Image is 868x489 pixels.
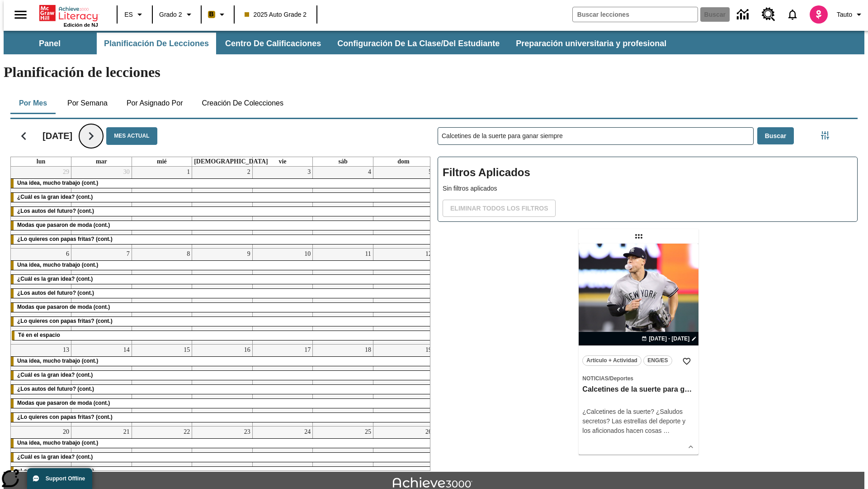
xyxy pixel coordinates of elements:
span: ENG/ES [647,356,668,365]
a: 9 de octubre de 2025 [245,249,252,259]
span: ¿Los autos del futuro? (cont.) [17,386,94,392]
td: 18 de octubre de 2025 [313,344,373,426]
a: miércoles [155,157,169,166]
div: ¿Los autos del futuro? (cont.) [11,467,434,476]
a: 15 de octubre de 2025 [182,345,192,355]
button: Artículo + Actividad [582,355,642,366]
span: ¿Lo quieres con papas fritas? (cont.) [17,414,113,420]
a: 29 de septiembre de 2025 [61,167,71,177]
h2: Filtros Aplicados [443,162,853,184]
td: 16 de octubre de 2025 [192,344,253,426]
button: Por semana [60,92,115,114]
span: Una idea, mucho trabajo (cont.) [17,180,98,186]
p: Sin filtros aplicados [443,184,853,193]
button: 01 sept - 01 sept Elegir fechas [640,335,698,343]
span: Modas que pasaron de moda (cont.) [17,222,110,228]
button: Menú lateral de filtros [816,126,834,144]
input: Buscar lecciones [438,128,753,144]
div: Una idea, mucho trabajo (cont.) [11,179,434,188]
span: Tema: Noticias/Deportes [582,374,695,383]
div: Modas que pasaron de moda (cont.) [11,303,434,312]
a: 7 de octubre de 2025 [125,249,132,259]
span: Support Offline [46,475,85,482]
div: ¿Cuál es la gran idea? (cont.) [11,275,434,284]
span: ¿Cuál es la gran idea? (cont.) [17,276,93,282]
button: Centro de calificaciones [218,33,328,54]
span: B [209,9,214,20]
div: ¿Calcetines de la suerte? ¿Saludos secretos? Las estrellas del deporte y los aficionados hacen cosas [582,407,695,436]
span: [DATE] - [DATE] [649,335,689,343]
span: ¿Los autos del futuro? (cont.) [17,290,94,296]
button: Por asignado por [119,92,190,114]
h1: Planificación de lecciones [4,64,864,81]
a: 17 de octubre de 2025 [302,345,312,355]
span: Té en el espacio [18,332,60,338]
span: Modas que pasaron de moda (cont.) [17,304,110,310]
div: ¿Lo quieres con papas fritas? (cont.) [11,413,434,422]
div: Subbarra de navegación [4,33,675,54]
button: Planificación de lecciones [97,33,216,54]
div: ¿Cuál es la gran idea? (cont.) [11,453,434,462]
div: Lección arrastrable: Calcetines de la suerte para ganar siempre [632,229,646,244]
div: ¿Lo quieres con papas fritas? (cont.) [11,235,434,244]
a: 8 de octubre de 2025 [185,249,192,259]
button: Escoja un nuevo avatar [804,3,833,26]
a: Centro de recursos, Se abrirá en una pestaña nueva. [756,2,781,27]
div: ¿Los autos del futuro? (cont.) [11,289,434,298]
div: Una idea, mucho trabajo (cont.) [11,357,434,366]
img: avatar image [810,5,828,24]
a: 14 de octubre de 2025 [122,345,132,355]
div: lesson details [579,244,698,455]
span: ¿Cuál es la gran idea? (cont.) [17,194,93,200]
a: 6 de octubre de 2025 [64,249,71,259]
a: 26 de octubre de 2025 [424,427,434,437]
button: Por mes [10,92,56,114]
span: ¿Cuál es la gran idea? (cont.) [17,454,93,460]
span: Una idea, mucho trabajo (cont.) [17,440,98,446]
span: Grado 2 [159,10,182,19]
div: Buscar [430,115,858,471]
a: Notificaciones [781,3,804,26]
button: Buscar [757,127,794,145]
button: Boost El color de la clase es anaranjado claro. Cambiar el color de la clase. [204,6,231,23]
a: 4 de octubre de 2025 [366,167,373,177]
span: ¿Lo quieres con papas fritas? (cont.) [17,236,113,242]
button: Ver más [684,440,698,454]
span: Noticias [582,375,608,382]
a: 13 de octubre de 2025 [61,345,71,355]
td: 29 de septiembre de 2025 [11,167,71,249]
a: viernes [277,157,288,166]
a: 25 de octubre de 2025 [363,427,373,437]
h2: [DATE] [42,130,72,141]
button: Configuración de la clase/del estudiante [330,33,507,54]
button: Seguir [80,125,103,148]
span: Edición de NJ [64,22,98,28]
td: 30 de septiembre de 2025 [71,167,132,249]
button: Perfil/Configuración [833,6,868,23]
span: … [663,427,670,434]
td: 6 de octubre de 2025 [11,248,71,344]
button: Panel [5,33,95,54]
div: Té en el espacio [12,331,433,340]
button: Lenguaje: ES, Selecciona un idioma [120,6,149,23]
button: Mes actual [106,127,157,145]
button: Grado: Grado 2, Elige un grado [156,6,198,23]
td: 10 de octubre de 2025 [252,248,313,344]
a: 30 de septiembre de 2025 [122,167,132,177]
span: ¿Lo quieres con papas fritas? (cont.) [17,318,113,324]
span: Deportes [610,375,633,382]
button: Añadir a mis Favoritas [679,353,695,369]
a: domingo [396,157,411,166]
div: Calendario [3,115,430,471]
span: 2025 Auto Grade 2 [245,10,307,19]
a: 11 de octubre de 2025 [363,249,373,259]
td: 19 de octubre de 2025 [373,344,434,426]
span: Modas que pasaron de moda (cont.) [17,400,110,406]
td: 1 de octubre de 2025 [132,167,192,249]
a: 1 de octubre de 2025 [185,167,192,177]
td: 13 de octubre de 2025 [11,344,71,426]
h3: Calcetines de la suerte para ganar siempre [582,385,695,394]
td: 5 de octubre de 2025 [373,167,434,249]
a: 20 de octubre de 2025 [61,427,71,437]
div: ¿Cuál es la gran idea? (cont.) [11,193,434,202]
